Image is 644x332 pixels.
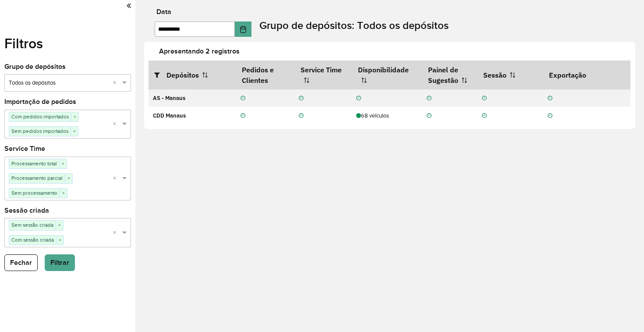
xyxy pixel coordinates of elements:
span: × [56,236,64,245]
i: Não realizada [548,96,552,101]
i: Não realizada [241,113,245,119]
div: 68 veículos [356,111,417,120]
span: × [60,189,67,198]
label: Importação de pedidos [4,96,76,107]
th: Depósitos [149,61,236,89]
th: Painel de Sugestão [422,61,477,89]
th: Pedidos e Clientes [236,61,294,89]
span: Clear all [113,174,120,183]
i: Não realizada [299,113,304,119]
i: Não realizada [427,113,432,119]
label: Filtros [4,33,43,54]
span: Sem processamento [9,189,60,197]
button: Fechar [4,254,38,271]
span: × [71,127,78,136]
th: Exportação [543,61,630,89]
button: Filtrar [45,254,75,271]
strong: AS - Manaus [153,94,185,102]
strong: CDD Manaus [153,112,186,119]
button: Choose Date [235,21,251,37]
span: × [65,174,72,183]
i: Não realizada [299,96,304,101]
i: Não realizada [427,96,432,101]
th: Service Time [294,61,352,89]
span: Processamento total [9,159,59,168]
label: Service Time [4,143,45,154]
th: Disponibilidade [352,61,422,89]
span: Clear all [113,79,120,88]
i: Não realizada [241,96,245,101]
span: × [59,160,67,168]
i: Não realizada [356,96,361,101]
th: Sessão [477,61,543,89]
span: × [71,113,78,121]
span: Clear all [113,120,120,129]
i: Não realizada [482,113,487,119]
label: Grupo de depósitos: Todos os depósitos [259,18,449,33]
i: Abrir/fechar filtros [154,71,166,79]
span: Processamento parcial [9,174,65,182]
span: × [56,221,63,230]
span: Com pedidos importados [9,112,71,121]
span: Sem pedidos importados [9,127,71,136]
label: Data [156,7,171,17]
label: Sessão criada [4,205,49,216]
span: Sem sessão criada [9,221,56,229]
span: Com sessão criada [9,236,56,244]
span: Clear all [113,228,120,238]
i: Não realizada [482,96,487,101]
i: Não realizada [548,113,552,119]
label: Grupo de depósitos [4,61,66,72]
